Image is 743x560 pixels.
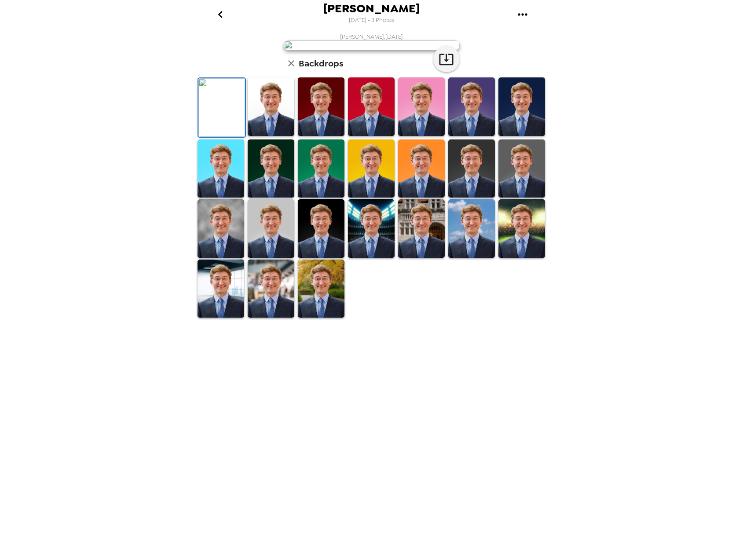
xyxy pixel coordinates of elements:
[323,3,420,15] span: [PERSON_NAME]
[299,56,343,70] h6: Backdrops
[340,33,403,40] span: [PERSON_NAME] , [DATE]
[198,78,245,137] img: Original
[284,40,460,50] img: user
[349,15,394,26] span: [DATE] • 3 Photos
